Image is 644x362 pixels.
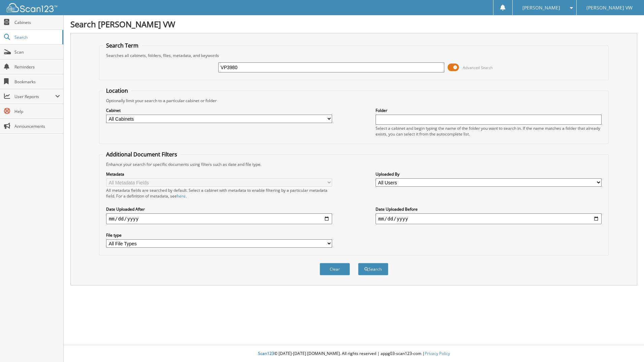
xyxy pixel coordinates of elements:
[14,123,60,129] span: Announcements
[376,206,602,212] label: Date Uploaded Before
[258,351,274,356] span: Scan123
[103,53,605,58] div: Searches all cabinets, folders, files, metadata, and keywords
[106,232,332,238] label: File type
[106,171,332,177] label: Metadata
[14,79,60,85] span: Bookmarks
[586,6,633,10] span: [PERSON_NAME] VW
[70,19,637,30] h1: Search [PERSON_NAME] VW
[14,109,60,114] span: Help
[103,161,605,167] div: Enhance your search for specific documents using filters such as date and file type.
[103,98,605,103] div: Optionally limit your search to a particular cabinet or folder
[7,3,57,12] img: scan123-logo-white.svg
[103,42,142,49] legend: Search Term
[103,151,181,158] legend: Additional Document Filters
[14,20,60,25] span: Cabinets
[14,49,60,55] span: Scan
[14,34,59,40] span: Search
[376,108,602,113] label: Folder
[106,206,332,212] label: Date Uploaded After
[376,171,602,177] label: Uploaded By
[376,213,602,224] input: end
[425,351,450,356] a: Privacy Policy
[106,187,332,199] div: All metadata fields are searched by default. Select a cabinet with metadata to enable filtering b...
[463,65,493,70] span: Advanced Search
[14,94,55,99] span: User Reports
[106,213,332,224] input: start
[14,64,60,70] span: Reminders
[106,108,332,113] label: Cabinet
[320,263,350,275] button: Clear
[358,263,388,275] button: Search
[610,330,644,362] iframe: Chat Widget
[103,87,131,94] legend: Location
[376,125,602,137] div: Select a cabinet and begin typing the name of the folder you want to search in. If the name match...
[64,345,644,362] div: © [DATE]-[DATE] [DOMAIN_NAME]. All rights reserved | appg03-scan123-com |
[522,6,560,10] span: [PERSON_NAME]
[177,193,186,199] a: here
